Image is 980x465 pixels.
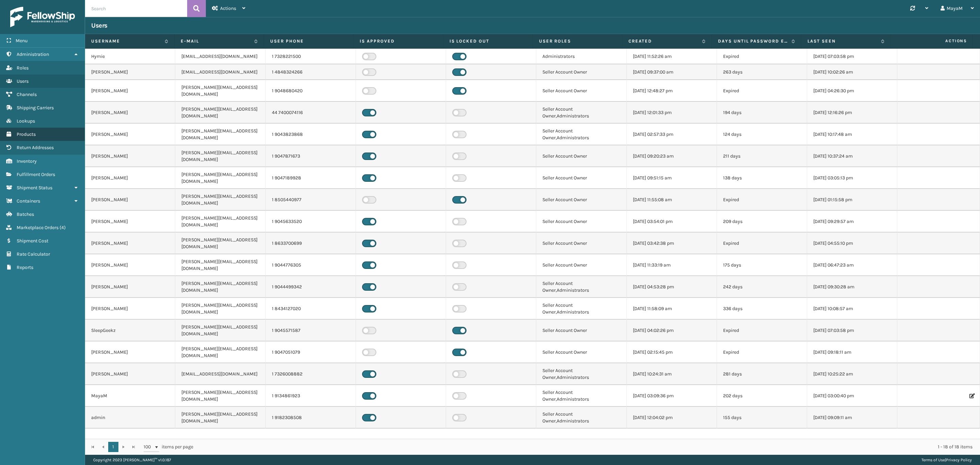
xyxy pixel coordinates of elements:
[717,211,807,233] td: 209 days
[807,276,897,298] td: [DATE] 09:30:28 am
[181,38,251,44] label: E-mail
[536,80,626,102] td: Seller Account Owner
[536,211,626,233] td: Seller Account Owner
[91,21,108,30] h3: Users
[175,254,265,276] td: [PERSON_NAME][EMAIL_ADDRESS][DOMAIN_NAME]
[536,276,626,298] td: Seller Account Owner,Administrators
[108,442,118,452] a: 1
[807,145,897,167] td: [DATE] 10:37:24 am
[175,102,265,124] td: [PERSON_NAME][EMAIL_ADDRESS][DOMAIN_NAME]
[175,211,265,233] td: [PERSON_NAME][EMAIL_ADDRESS][DOMAIN_NAME]
[717,102,807,124] td: 194 days
[718,38,788,44] label: Days until password expires
[627,254,717,276] td: [DATE] 11:33:19 am
[717,124,807,145] td: 124 days
[85,64,175,80] td: [PERSON_NAME]
[807,254,897,276] td: [DATE] 06:47:23 am
[266,363,356,385] td: 1 7326008882
[17,238,48,244] span: Shipment Cost
[627,407,717,429] td: [DATE] 12:04:02 pm
[807,407,897,429] td: [DATE] 09:09:11 am
[807,385,897,407] td: [DATE] 03:00:40 pm
[627,276,717,298] td: [DATE] 04:53:28 pm
[266,233,356,254] td: 1 8633700699
[539,38,616,44] label: User Roles
[17,118,35,124] span: Lookups
[717,254,807,276] td: 175 days
[266,49,356,64] td: 1 7328221500
[536,298,626,320] td: Seller Account Owner,Administrators
[807,320,897,341] td: [DATE] 07:03:58 pm
[17,78,29,84] span: Users
[450,38,526,44] label: Is Locked Out
[717,385,807,407] td: 202 days
[17,185,52,191] span: Shipment Status
[266,189,356,211] td: 1 8505440977
[85,407,175,429] td: admin
[17,172,55,177] span: Fulfillment Orders
[85,254,175,276] td: [PERSON_NAME]
[807,341,897,363] td: [DATE] 09:18:11 am
[17,131,36,137] span: Products
[717,341,807,363] td: Expired
[266,276,356,298] td: 1 9044499342
[266,341,356,363] td: 1 9047051079
[627,102,717,124] td: [DATE] 12:01:33 pm
[17,225,59,230] span: Marketplace Orders
[85,145,175,167] td: [PERSON_NAME]
[893,35,971,47] span: Actions
[85,49,175,64] td: Hymie
[627,363,717,385] td: [DATE] 10:24:31 am
[266,211,356,233] td: 1 9045633520
[85,167,175,189] td: [PERSON_NAME]
[536,254,626,276] td: Seller Account Owner
[266,298,356,320] td: 1 8434127020
[175,64,265,80] td: [EMAIL_ADDRESS][DOMAIN_NAME]
[85,363,175,385] td: [PERSON_NAME]
[717,298,807,320] td: 336 days
[266,64,356,80] td: 1 4848324266
[85,124,175,145] td: [PERSON_NAME]
[175,167,265,189] td: [PERSON_NAME][EMAIL_ADDRESS][DOMAIN_NAME]
[717,407,807,429] td: 155 days
[536,49,626,64] td: Administrators
[175,276,265,298] td: [PERSON_NAME][EMAIL_ADDRESS][DOMAIN_NAME]
[17,65,29,71] span: Roles
[969,394,974,398] i: Edit
[807,124,897,145] td: [DATE] 10:17:48 am
[536,385,626,407] td: Seller Account Owner,Administrators
[807,167,897,189] td: [DATE] 03:05:13 pm
[175,407,265,429] td: [PERSON_NAME][EMAIL_ADDRESS][DOMAIN_NAME]
[536,189,626,211] td: Seller Account Owner
[946,458,972,462] a: Privacy Policy
[627,167,717,189] td: [DATE] 09:51:15 am
[10,7,75,27] img: logo
[175,124,265,145] td: [PERSON_NAME][EMAIL_ADDRESS][DOMAIN_NAME]
[17,211,34,217] span: Batches
[627,233,717,254] td: [DATE] 03:42:38 pm
[266,254,356,276] td: 1 9044776305
[536,64,626,80] td: Seller Account Owner
[717,363,807,385] td: 281 days
[85,276,175,298] td: [PERSON_NAME]
[717,80,807,102] td: Expired
[93,455,171,465] p: Copyright 2023 [PERSON_NAME]™ v 1.0.187
[807,189,897,211] td: [DATE] 01:15:58 pm
[536,102,626,124] td: Seller Account Owner,Administrators
[17,92,37,97] span: Channels
[17,264,33,270] span: Reports
[266,102,356,124] td: 44 7400074116
[91,38,161,44] label: Username
[536,167,626,189] td: Seller Account Owner
[921,458,945,462] a: Terms of Use
[270,38,347,44] label: User phone
[203,444,973,450] div: 1 - 18 of 18 items
[85,211,175,233] td: [PERSON_NAME]
[536,320,626,341] td: Seller Account Owner
[717,276,807,298] td: 242 days
[175,363,265,385] td: [EMAIL_ADDRESS][DOMAIN_NAME]
[536,124,626,145] td: Seller Account Owner,Administrators
[17,251,50,257] span: Rate Calculator
[921,455,972,465] div: |
[628,38,699,44] label: Created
